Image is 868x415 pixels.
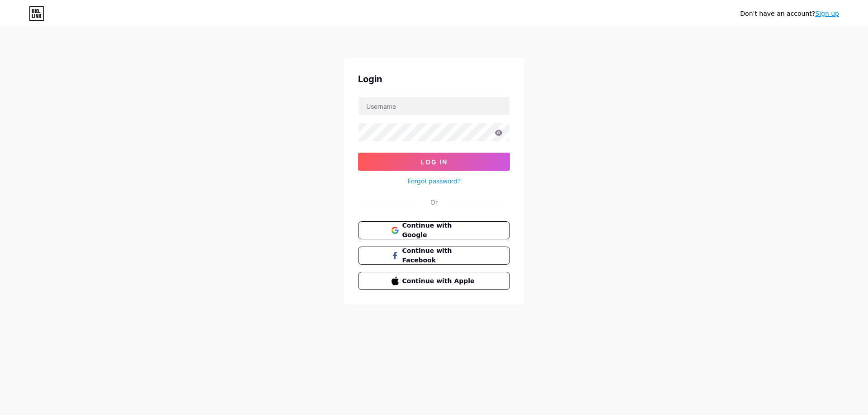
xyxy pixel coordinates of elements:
[402,276,477,286] span: Continue with Apple
[430,197,438,207] div: Or
[402,221,477,240] span: Continue with Google
[740,9,839,19] div: Don't have an account?
[402,246,477,265] span: Continue with Facebook
[359,97,509,115] input: Username
[408,176,461,186] a: Forgot password?
[358,153,510,171] button: Log In
[358,221,510,239] button: Continue with Google
[358,272,510,290] button: Continue with Apple
[358,72,510,86] div: Login
[358,247,510,265] button: Continue with Facebook
[815,10,839,17] a: Sign up
[421,158,448,166] span: Log In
